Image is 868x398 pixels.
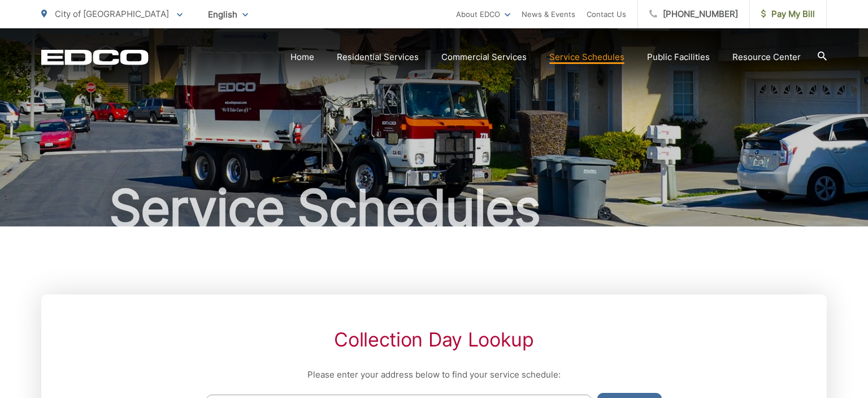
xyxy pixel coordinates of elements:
a: News & Events [522,7,575,21]
span: Pay My Bill [761,7,815,21]
a: Resource Center [732,50,801,64]
a: Home [290,50,314,64]
h2: Collection Day Lookup [206,328,662,351]
span: English [199,5,257,24]
a: Residential Services [337,50,419,64]
a: Commercial Services [441,50,527,64]
a: About EDCO [456,7,510,21]
a: Service Schedules [549,50,624,64]
p: Please enter your address below to find your service schedule: [206,368,662,382]
a: Contact Us [587,7,626,21]
span: City of [GEOGRAPHIC_DATA] [55,8,169,19]
h1: Service Schedules [41,180,827,237]
a: EDCD logo. Return to the homepage. [41,49,149,65]
a: Public Facilities [647,50,710,64]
